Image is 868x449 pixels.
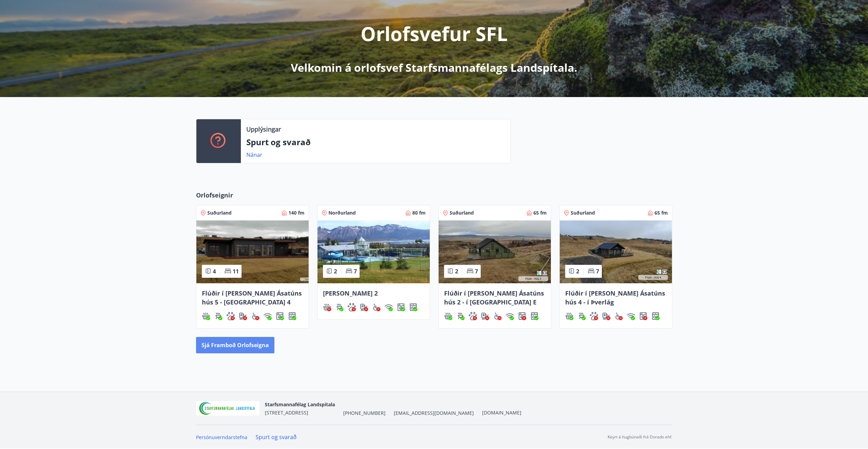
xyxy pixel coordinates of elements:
[385,303,393,311] div: Þráðlaust net
[251,312,259,320] img: 8IYIKVZQyRlUC6HQIIUSdjpPGRncJsz2RzLgWvp4.svg
[456,312,465,320] img: ZXjrS3QKesehq6nQAPjaRuRTI364z8ohTALB4wBr.svg
[207,209,232,216] span: Suðurland
[263,312,272,320] img: HJRyFFsYp6qjeUYhR4dAD8CaCEsnIFYZ05miwXoh.svg
[263,312,272,320] div: Þráðlaust net
[288,312,296,320] div: Uppþvottavél
[265,409,308,416] span: [STREET_ADDRESS]
[334,268,337,275] span: 2
[348,303,356,311] img: pxcaIm5dSOV3FS4whs1soiYWTwFQvksT25a9J10C.svg
[202,289,302,306] span: Flúðir í [PERSON_NAME] Ásatúns hús 5 - [GEOGRAPHIC_DATA] 4
[246,125,281,134] p: Upplýsingar
[196,337,274,353] button: Sjá framboð orlofseigna
[360,303,368,311] img: nH7E6Gw2rvWFb8XaSdRp44dhkQaj4PJkOoRYItBQ.svg
[323,289,378,297] span: [PERSON_NAME] 2
[397,303,405,311] div: Þvottavél
[202,312,210,320] img: h89QDIuHlAdpqTriuIvuEWkTH976fOgBEOOeu1mi.svg
[214,312,222,320] img: ZXjrS3QKesehq6nQAPjaRuRTI364z8ohTALB4wBr.svg
[518,312,526,320] div: Þvottavél
[602,312,610,320] div: Hleðslustöð fyrir rafbíla
[328,209,356,216] span: Norðurland
[493,312,502,320] img: 8IYIKVZQyRlUC6HQIIUSdjpPGRncJsz2RzLgWvp4.svg
[288,312,296,320] img: 7hj2GulIrg6h11dFIpsIzg8Ak2vZaScVwTihwv8g.svg
[481,312,489,320] div: Hleðslustöð fyrir rafbíla
[343,410,386,417] span: [PHONE_NUMBER]
[291,60,577,75] p: Velkomin á orlofsvef Starfsmannafélags Landspítala.
[439,220,551,283] img: Paella dish
[506,312,514,320] div: Þráðlaust net
[578,312,586,320] div: Gasgrill
[323,303,331,311] img: h89QDIuHlAdpqTriuIvuEWkTH976fOgBEOOeu1mi.svg
[651,312,660,320] img: 7hj2GulIrg6h11dFIpsIzg8Ak2vZaScVwTihwv8g.svg
[481,312,489,320] img: nH7E6Gw2rvWFb8XaSdRp44dhkQaj4PJkOoRYItBQ.svg
[627,312,635,320] img: HJRyFFsYp6qjeUYhR4dAD8CaCEsnIFYZ05miwXoh.svg
[335,303,344,311] img: ZXjrS3QKesehq6nQAPjaRuRTI364z8ohTALB4wBr.svg
[639,312,647,320] img: Dl16BY4EX9PAW649lg1C3oBuIaAsR6QVDQBO2cTm.svg
[530,312,539,320] img: 7hj2GulIrg6h11dFIpsIzg8Ak2vZaScVwTihwv8g.svg
[655,209,668,216] span: 65 fm
[265,401,335,408] span: Starfsmannafélag Landspítala
[239,312,247,320] img: nH7E6Gw2rvWFb8XaSdRp44dhkQaj4PJkOoRYItBQ.svg
[565,312,573,320] img: h89QDIuHlAdpqTriuIvuEWkTH976fOgBEOOeu1mi.svg
[196,191,233,200] span: Orlofseignir
[571,209,595,216] span: Suðurland
[493,312,502,320] div: Aðgengi fyrir hjólastól
[196,401,260,416] img: 55zIgFoyM5pksCsVQ4sUOj1FUrQvjI8pi0QwpkWm.png
[576,268,579,275] span: 2
[233,268,239,275] span: 11
[409,303,417,311] img: 7hj2GulIrg6h11dFIpsIzg8Ak2vZaScVwTihwv8g.svg
[397,303,405,311] img: Dl16BY4EX9PAW649lg1C3oBuIaAsR6QVDQBO2cTm.svg
[394,410,474,417] span: [EMAIL_ADDRESS][DOMAIN_NAME]
[385,303,393,311] img: HJRyFFsYp6qjeUYhR4dAD8CaCEsnIFYZ05miwXoh.svg
[608,434,672,440] p: Keyrt á hugbúnaði frá Dorado ehf.
[196,220,309,283] img: Paella dish
[533,209,547,216] span: 65 fm
[639,312,647,320] div: Þvottavél
[360,303,368,311] div: Hleðslustöð fyrir rafbíla
[456,312,465,320] div: Gasgrill
[323,303,331,311] div: Heitur pottur
[444,312,452,320] img: h89QDIuHlAdpqTriuIvuEWkTH976fOgBEOOeu1mi.svg
[614,312,623,320] div: Aðgengi fyrir hjólastól
[276,312,284,320] img: Dl16BY4EX9PAW649lg1C3oBuIaAsR6QVDQBO2cTm.svg
[590,312,598,320] div: Gæludýr
[450,209,474,216] span: Suðurland
[348,303,356,311] div: Gæludýr
[627,312,635,320] div: Þráðlaust net
[590,312,598,320] img: pxcaIm5dSOV3FS4whs1soiYWTwFQvksT25a9J10C.svg
[469,312,477,320] div: Gæludýr
[226,312,235,320] div: Gæludýr
[226,312,235,320] img: pxcaIm5dSOV3FS4whs1soiYWTwFQvksT25a9J10C.svg
[318,220,430,283] img: Paella dish
[455,268,458,275] span: 2
[246,151,262,159] a: Nánar
[578,312,586,320] img: ZXjrS3QKesehq6nQAPjaRuRTI364z8ohTALB4wBr.svg
[372,303,380,311] img: 8IYIKVZQyRlUC6HQIIUSdjpPGRncJsz2RzLgWvp4.svg
[444,289,544,306] span: Flúðir í [PERSON_NAME] Ásatúns hús 2 - í [GEOGRAPHIC_DATA] E
[614,312,623,320] img: 8IYIKVZQyRlUC6HQIIUSdjpPGRncJsz2RzLgWvp4.svg
[596,268,599,275] span: 7
[565,289,665,306] span: Flúðir í [PERSON_NAME] Ásatúns hús 4 - í Þverlág
[565,312,573,320] div: Heitur pottur
[202,312,210,320] div: Heitur pottur
[256,433,297,441] a: Spurt og svarað
[506,312,514,320] img: HJRyFFsYp6qjeUYhR4dAD8CaCEsnIFYZ05miwXoh.svg
[354,268,357,275] span: 7
[288,209,305,216] span: 140 fm
[372,303,380,311] div: Aðgengi fyrir hjólastól
[651,312,660,320] div: Uppþvottavél
[246,136,505,148] p: Spurt og svarað
[251,312,259,320] div: Aðgengi fyrir hjólastól
[444,312,452,320] div: Heitur pottur
[518,312,526,320] img: Dl16BY4EX9PAW649lg1C3oBuIaAsR6QVDQBO2cTm.svg
[412,209,426,216] span: 80 fm
[602,312,610,320] img: nH7E6Gw2rvWFb8XaSdRp44dhkQaj4PJkOoRYItBQ.svg
[213,268,216,275] span: 4
[482,409,521,416] a: [DOMAIN_NAME]
[196,434,247,440] a: Persónuverndarstefna
[469,312,477,320] img: pxcaIm5dSOV3FS4whs1soiYWTwFQvksT25a9J10C.svg
[276,312,284,320] div: Þvottavél
[475,268,478,275] span: 7
[560,220,672,283] img: Paella dish
[239,312,247,320] div: Hleðslustöð fyrir rafbíla
[361,21,508,46] p: Orlofsvefur SFL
